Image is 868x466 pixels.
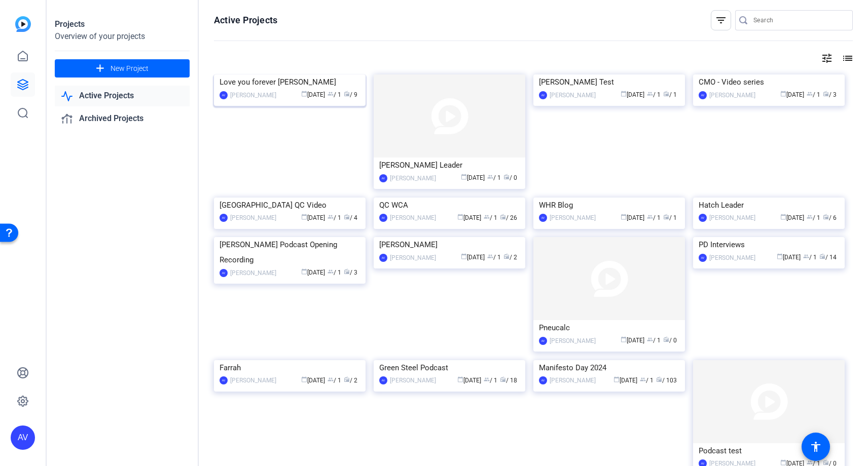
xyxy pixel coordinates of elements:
a: Archived Projects [55,108,190,129]
div: [PERSON_NAME] [550,90,596,100]
span: / 4 [344,214,357,221]
h1: Active Projects [214,14,277,26]
span: / 0 [503,174,517,181]
span: [DATE] [621,337,644,344]
span: calendar_today [301,268,307,275]
span: / 1 [647,91,661,98]
div: PD Interviews [699,237,839,252]
span: radio [500,214,506,220]
span: calendar_today [461,174,467,180]
span: / 1 [487,174,501,181]
span: radio [503,174,510,180]
mat-icon: filter_list [715,14,727,26]
img: blue-gradient.svg [15,16,31,32]
span: / 1 [328,377,341,384]
button: New Project [55,59,190,77]
span: calendar_today [301,376,307,382]
div: [PERSON_NAME] [379,237,520,252]
mat-icon: accessibility [810,441,822,453]
div: [PERSON_NAME] [230,268,276,278]
span: radio [344,91,350,97]
span: [DATE] [621,91,644,98]
div: [PERSON_NAME] [390,253,436,263]
div: [PERSON_NAME] [550,213,596,223]
span: / 18 [500,377,517,384]
span: group [647,214,653,220]
div: [PERSON_NAME] [390,213,436,223]
span: / 1 [663,91,677,98]
mat-icon: add [94,62,106,75]
span: group [328,91,334,97]
span: calendar_today [301,214,307,220]
div: [PERSON_NAME] [550,375,596,385]
span: calendar_today [780,459,786,465]
span: calendar_today [613,376,620,382]
span: radio [500,376,506,382]
span: group [328,376,334,382]
span: / 1 [484,377,497,384]
div: AV [379,174,387,182]
span: group [484,376,490,382]
div: [PERSON_NAME] [390,375,436,385]
mat-icon: list [841,52,853,64]
span: group [647,336,653,342]
span: calendar_today [621,336,627,342]
span: / 1 [647,214,661,221]
span: group [807,91,813,97]
span: [DATE] [301,91,325,98]
span: calendar_today [621,214,627,220]
span: / 3 [344,269,357,276]
span: group [807,459,813,465]
span: New Project [111,63,149,74]
span: group [803,253,809,259]
span: [DATE] [613,377,637,384]
div: AV [379,254,387,262]
input: Search [753,14,845,26]
a: Active Projects [55,86,190,106]
span: calendar_today [457,376,463,382]
span: radio [663,214,669,220]
div: Projects [55,18,190,30]
div: Podcast test [699,443,839,458]
span: radio [344,214,350,220]
span: / 14 [819,254,837,261]
span: / 0 [663,337,677,344]
span: calendar_today [780,91,786,97]
div: AV [539,91,547,99]
div: WHR Blog [539,198,679,213]
div: [GEOGRAPHIC_DATA] QC Video [220,198,360,213]
div: Green Steel Podcast [379,360,520,375]
span: / 1 [803,254,817,261]
span: [DATE] [457,214,481,221]
span: group [640,376,646,382]
div: AV [220,91,228,99]
div: Pneucalc [539,320,679,335]
div: AV [11,425,35,450]
span: [DATE] [461,174,485,181]
span: calendar_today [780,214,786,220]
span: / 1 [640,377,654,384]
div: AV [379,376,387,384]
span: calendar_today [457,214,463,220]
div: [PERSON_NAME] [709,213,755,223]
div: [PERSON_NAME] Leader [379,158,520,173]
div: AV [699,91,707,99]
div: QC WCA [379,198,520,213]
span: radio [344,268,350,275]
div: AV [539,376,547,384]
div: AV [379,214,387,222]
span: calendar_today [777,253,783,259]
span: radio [823,214,829,220]
span: / 1 [807,214,820,221]
span: [DATE] [777,254,801,261]
div: AV [539,337,547,345]
div: Hatch Leader [699,198,839,213]
div: Farrah [220,360,360,375]
span: [DATE] [621,214,644,221]
span: group [484,214,490,220]
div: Love you forever [PERSON_NAME] [220,74,360,90]
span: / 2 [344,377,357,384]
div: [PERSON_NAME] [390,173,436,183]
span: radio [663,91,669,97]
span: calendar_today [301,91,307,97]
